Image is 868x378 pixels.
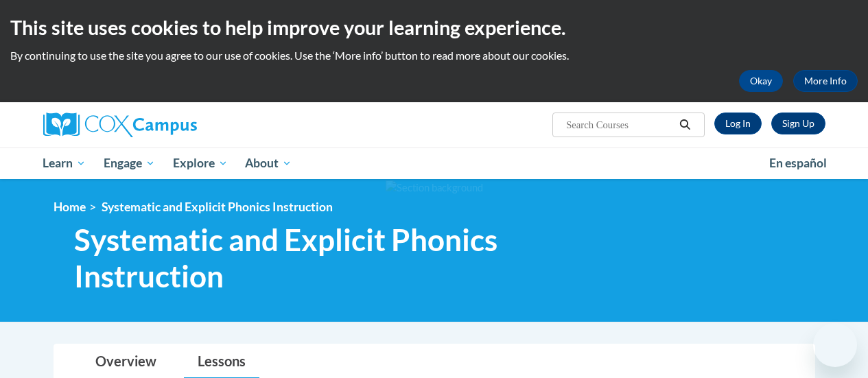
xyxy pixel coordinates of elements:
[54,200,86,214] a: Home
[33,147,836,179] div: Main menu
[34,147,95,179] a: Learn
[74,222,640,294] span: Systematic and Explicit Phonics Instruction
[245,155,292,172] span: About
[771,113,825,134] a: Register
[43,155,86,172] span: Learn
[102,200,333,214] span: Systematic and Explicit Phonics Instruction
[769,156,827,170] span: En español
[10,48,858,63] p: By continuing to use the site you agree to our use of cookies. Use the ‘More info’ button to read...
[164,147,237,179] a: Explore
[739,70,783,92] button: Okay
[173,155,228,172] span: Explore
[10,14,858,41] h2: This site uses cookies to help improve your learning experience.
[104,155,155,172] span: Engage
[386,180,483,196] img: Section background
[793,70,858,92] a: More Info
[565,117,675,133] input: Search Courses
[760,149,836,178] a: En español
[813,323,857,367] iframe: Button to launch messaging window
[95,147,164,179] a: Engage
[714,113,762,134] a: Log In
[236,147,301,179] a: About
[43,113,290,137] a: Cox Campus
[675,117,695,133] button: Search
[43,113,197,137] img: Cox Campus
